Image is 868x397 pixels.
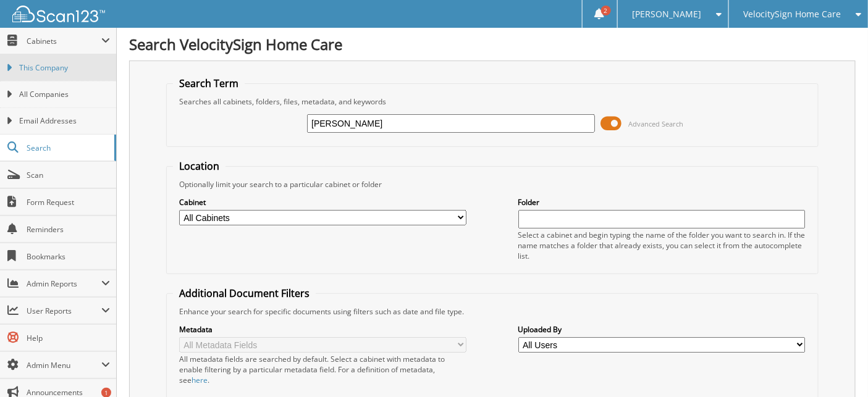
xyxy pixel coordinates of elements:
span: Search [27,143,108,153]
legend: Location [173,159,225,173]
span: VelocitySign Home Care [744,10,841,18]
span: Help [27,333,110,343]
span: User Reports [27,306,101,316]
span: Admin Menu [27,360,101,370]
label: Folder [518,197,806,207]
div: Select a cabinet and begin typing the name of the folder you want to search in. If the name match... [518,230,806,261]
div: Enhance your search for specific documents using filters such as date and file type. [173,306,812,317]
span: This Company [19,62,110,73]
span: Advanced Search [629,119,684,128]
span: [PERSON_NAME] [633,10,702,18]
label: Uploaded By [518,324,806,335]
label: Cabinet [179,197,466,207]
iframe: Chat Widget [806,338,868,397]
span: Admin Reports [27,278,101,289]
span: Email Addresses [19,115,110,127]
span: 2 [601,6,611,15]
div: Searches all cabinets, folders, files, metadata, and keywords [173,96,812,107]
a: here [192,375,208,385]
div: All metadata fields are searched by default. Select a cabinet with metadata to enable filtering b... [179,354,466,385]
span: All Companies [19,89,110,100]
span: Scan [27,170,110,180]
legend: Search Term [173,77,245,90]
span: Reminders [27,224,110,235]
img: scan123-logo-white.svg [12,6,105,22]
h1: Search VelocitySign Home Care [129,34,856,54]
legend: Additional Document Filters [173,286,316,300]
div: Optionally limit your search to a particular cabinet or folder [173,179,812,190]
span: Cabinets [27,36,101,46]
span: Bookmarks [27,251,110,262]
label: Metadata [179,324,466,335]
span: Form Request [27,197,110,207]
